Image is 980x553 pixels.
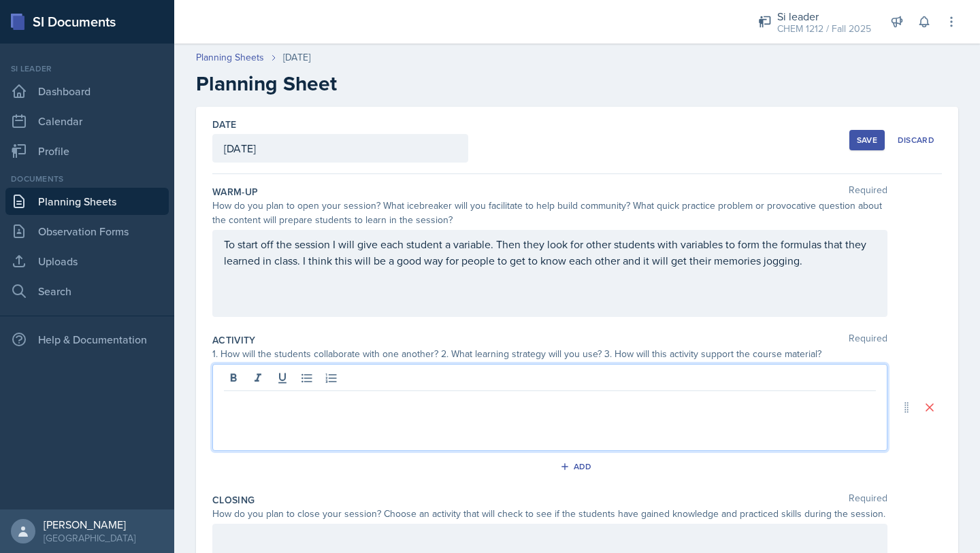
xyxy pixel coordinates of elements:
[5,137,169,165] a: Profile
[196,71,958,96] h2: Planning Sheet
[283,50,310,65] div: [DATE]
[5,278,169,305] a: Search
[196,50,264,65] a: Planning Sheets
[849,185,887,199] span: Required
[212,347,887,361] div: 1. How will the students collaborate with one another? 2. What learning strategy will you use? 3....
[5,188,169,215] a: Planning Sheets
[898,135,934,146] div: Discard
[44,518,135,531] div: [PERSON_NAME]
[5,248,169,275] a: Uploads
[563,461,592,472] div: Add
[212,507,887,521] div: How do you plan to close your session? Choose an activity that will check to see if the students ...
[5,173,169,185] div: Documents
[5,107,169,135] a: Calendar
[212,185,258,199] label: Warm-Up
[212,118,236,131] label: Date
[212,333,256,347] label: Activity
[5,63,169,75] div: Si leader
[224,236,876,269] p: To start off the session I will give each student a variable. Then they look for other students w...
[890,130,942,150] button: Discard
[777,8,871,24] div: Si leader
[5,326,169,353] div: Help & Documentation
[5,218,169,245] a: Observation Forms
[777,22,871,36] div: CHEM 1212 / Fall 2025
[212,493,255,507] label: Closing
[849,130,885,150] button: Save
[857,135,877,146] div: Save
[212,199,887,227] div: How do you plan to open your session? What icebreaker will you facilitate to help build community...
[555,456,600,477] button: Add
[849,333,887,347] span: Required
[5,78,169,105] a: Dashboard
[44,531,135,545] div: [GEOGRAPHIC_DATA]
[849,493,887,507] span: Required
